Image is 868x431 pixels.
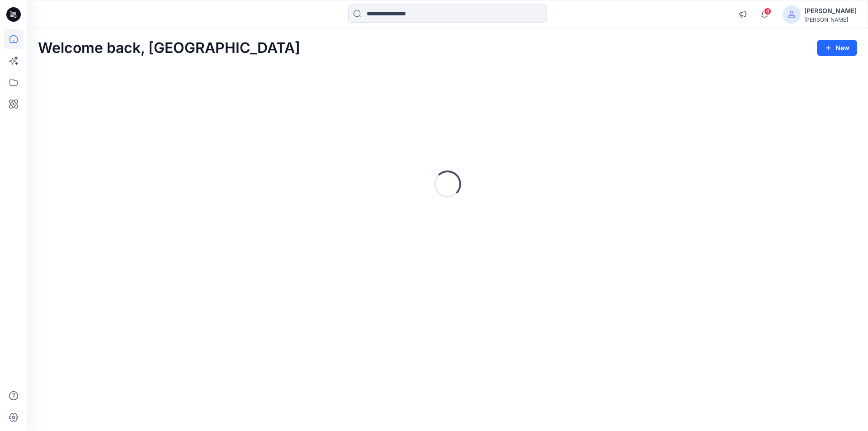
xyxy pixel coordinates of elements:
[804,16,857,23] div: [PERSON_NAME]
[804,5,857,16] div: [PERSON_NAME]
[764,8,771,15] span: 4
[788,11,795,18] svg: avatar
[38,40,300,57] h2: Welcome back, [GEOGRAPHIC_DATA]
[817,40,857,56] button: New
